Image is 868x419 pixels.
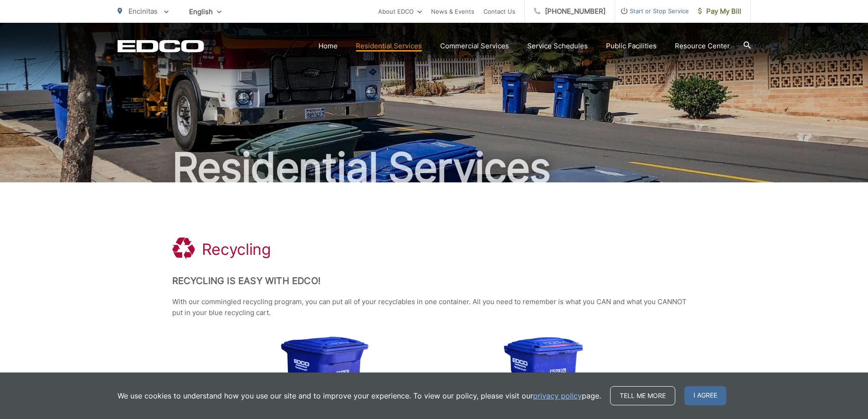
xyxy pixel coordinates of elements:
a: Public Facilities [606,41,657,52]
a: Commercial Services [440,41,509,52]
p: We use cookies to understand how you use our site and to improve your experience. To view our pol... [118,390,601,401]
a: Tell me more [610,386,675,405]
a: Service Schedules [527,41,588,52]
a: About EDCO [378,6,422,17]
p: With our commingled recycling program, you can put all of your recyclables in one container. All ... [172,296,696,318]
a: Residential Services [356,41,422,52]
a: EDCD logo. Return to the homepage. [118,40,204,52]
span: I agree [684,386,726,405]
h2: Recycling is Easy with EDCO! [172,275,696,286]
span: English [182,4,228,20]
a: Home [318,41,338,52]
a: privacy policy [533,390,582,401]
a: Resource Center [675,41,730,52]
h1: Recycling [202,240,271,259]
a: Contact Us [483,6,515,17]
span: Encinitas [128,7,158,16]
h2: Residential Services [118,145,751,191]
span: Pay My Bill [698,6,741,17]
a: News & Events [431,6,474,17]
